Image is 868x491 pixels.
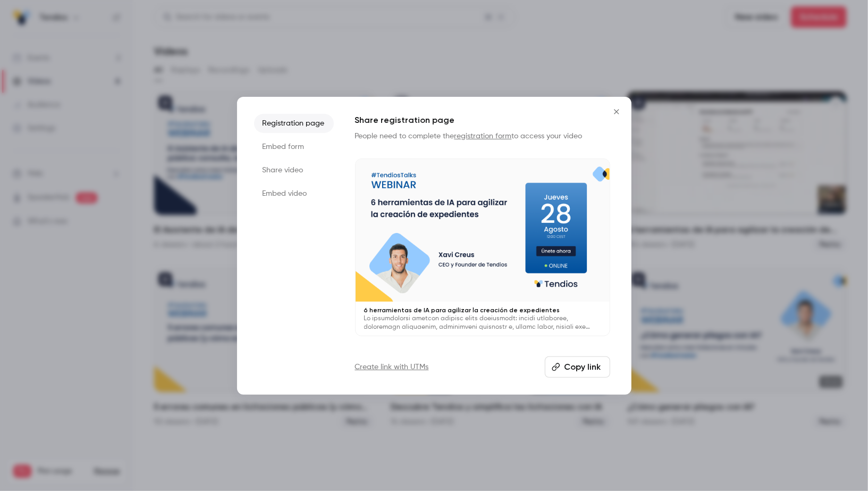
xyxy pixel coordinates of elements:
button: Copy link [545,356,610,378]
p: People need to complete the to access your video [355,131,610,142]
li: Registration page [254,114,334,133]
p: 6 herramientas de IA para agilizar la creación de expedientes [364,306,601,314]
li: Embed video [254,184,334,203]
h1: Share registration page [355,114,610,127]
button: Close [606,101,627,122]
p: Lo ipsumdolorsi ametcon adipisc elits doeiusmodt: incidi utlaboree, doloremagn aliquaenim, admini... [364,314,601,331]
li: Embed form [254,137,334,156]
a: 6 herramientas de IA para agilizar la creación de expedientesLo ipsumdolorsi ametcon adipisc elit... [355,159,610,337]
a: registration form [454,132,512,140]
li: Share video [254,161,334,180]
a: Create link with UTMs [355,362,429,372]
